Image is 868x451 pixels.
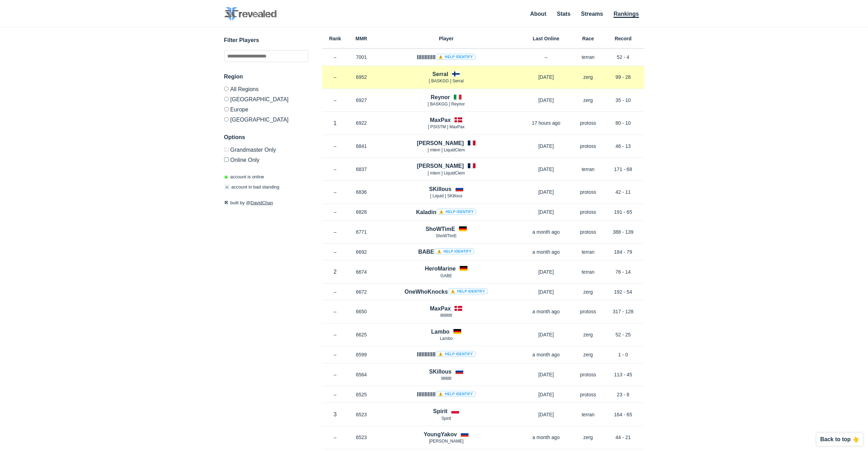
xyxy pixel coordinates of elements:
[518,119,574,127] p: 17 hours ago
[602,36,644,41] h6: Record
[518,371,574,378] p: [DATE]
[322,189,348,196] p: –
[518,331,574,338] p: [DATE]
[322,288,348,295] p: –
[436,233,457,238] span: ShoWTimE
[530,11,546,17] a: About
[574,371,602,378] p: protoss
[574,166,602,173] p: terran
[348,288,375,295] p: 6672
[224,147,229,152] input: Grandmaster Only
[429,368,451,376] h4: SKillous
[574,308,602,315] p: protoss
[436,54,476,60] a: ⚠️ Help identify
[602,74,644,81] p: 99 - 28
[602,371,644,378] p: 113 - 45
[602,228,644,235] p: 388 - 139
[322,166,348,173] p: –
[348,248,375,255] p: 6692
[224,94,308,104] label: [GEOGRAPHIC_DATA]
[574,54,602,61] p: terran
[417,139,464,147] h4: [PERSON_NAME]
[574,391,602,398] p: protoss
[431,93,450,101] h4: Reynor
[518,248,574,255] p: a month ago
[602,54,644,61] p: 52 - 4
[518,228,574,235] p: a month ago
[602,288,644,295] p: 192 - 54
[425,225,455,233] h4: ShoWTimE
[348,166,375,173] p: 6837
[322,248,348,255] p: –
[602,166,644,173] p: 171 - 68
[602,411,644,418] p: 164 - 65
[820,437,859,442] p: Back to top 👆
[322,410,348,418] p: 3
[418,248,474,256] h4: BABE
[348,209,375,216] p: 6828
[417,390,475,398] h4: llllllllllll
[224,73,308,81] h3: Region
[436,209,477,215] a: ⚠️ Help identify
[518,391,574,398] p: [DATE]
[574,97,602,104] p: zerg
[436,351,476,357] a: ⚠️ Help identify
[518,268,574,275] p: [DATE]
[429,78,464,83] span: [ BASKGG ] Serral
[224,104,308,114] label: Europe
[442,416,451,421] span: Spirit
[322,209,348,216] p: –
[440,336,453,341] span: Lambo
[602,97,644,104] p: 35 - 10
[602,248,644,255] p: 184 - 79
[417,162,464,170] h4: [PERSON_NAME]
[518,308,574,315] p: a month ago
[574,143,602,150] p: protoss
[431,328,449,336] h4: Lambo
[348,119,375,127] p: 6922
[322,371,348,378] p: –
[224,133,308,142] h3: Options
[348,143,375,150] p: 6841
[322,228,348,235] p: –
[430,193,462,198] span: [ Lіquіd ] SKillous
[224,157,229,162] input: Online Only
[224,184,279,191] p: account in bad standing
[574,248,602,255] p: terran
[430,116,451,124] h4: MaxPax
[441,376,451,381] span: lllllllllll
[322,268,348,276] p: 2
[224,200,229,205] span: 🛠
[602,434,644,441] p: 44 - 21
[574,209,602,216] p: protoss
[574,411,602,418] p: terran
[224,36,308,45] h3: Filter Players
[322,331,348,338] p: –
[224,147,308,155] label: Only Show accounts currently in Grandmaster
[574,351,602,358] p: zerg
[428,171,465,176] span: [ mlem ] LiquidClem
[574,189,602,196] p: protoss
[348,391,375,398] p: 6525
[224,87,308,94] label: All Regions
[348,97,375,104] p: 6927
[428,102,465,107] span: [ BASKGG ] Reynor
[574,268,602,275] p: terran
[518,434,574,441] p: a month ago
[224,199,308,206] p: built by @
[436,391,476,397] a: ⚠️ Help identify
[322,308,348,315] p: –
[348,371,375,378] p: 6564
[518,166,574,173] p: [DATE]
[322,119,348,127] p: 1
[518,97,574,104] p: [DATE]
[224,7,277,21] img: SC2 Revealed
[425,265,456,273] h4: HeroMarine
[440,313,452,318] span: lllIlllIllIl
[251,200,273,205] a: DavidChan
[602,308,644,315] p: 317 - 128
[518,189,574,196] p: [DATE]
[224,184,230,190] span: ☠️
[602,351,644,358] p: 1 - 0
[432,70,448,78] h4: Serral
